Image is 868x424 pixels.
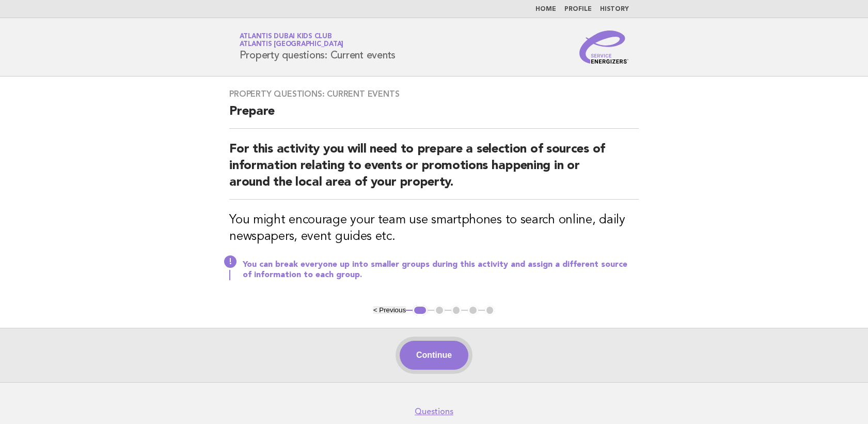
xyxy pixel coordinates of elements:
[579,31,629,64] img: Service Energizers
[229,89,639,99] h3: Property questions: Current events
[400,341,468,370] button: Continue
[413,305,428,315] button: 1
[243,260,639,280] p: You can break everyone up into smaller groups during this activity and assign a different source ...
[535,6,556,12] a: Home
[564,6,592,12] a: Profile
[240,41,344,48] span: Atlantis [GEOGRAPHIC_DATA]
[229,212,639,245] h3: You might encourage your team use smartphones to search online, daily newspapers, event guides etc.
[229,141,639,200] h2: For this activity you will need to prepare a selection of sources of information relating to even...
[415,406,453,417] a: Questions
[373,306,406,314] button: < Previous
[229,103,639,129] h2: Prepare
[600,6,629,12] a: History
[240,33,344,48] a: Atlantis Dubai Kids ClubAtlantis [GEOGRAPHIC_DATA]
[240,34,396,60] h1: Property questions: Current events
